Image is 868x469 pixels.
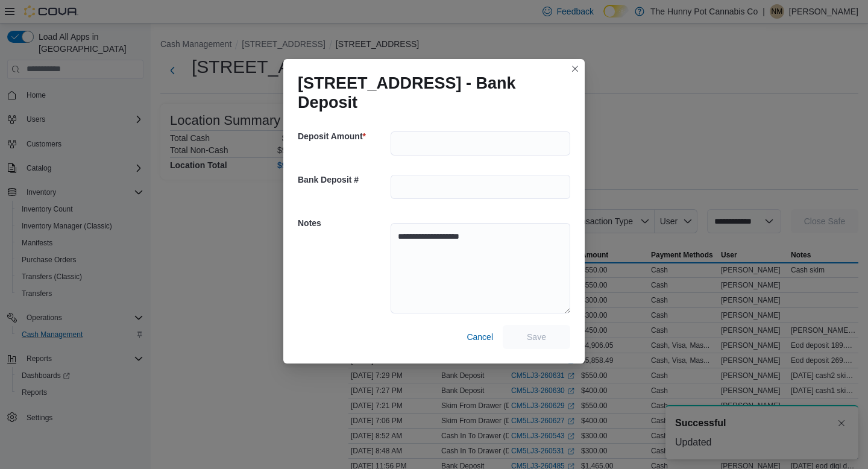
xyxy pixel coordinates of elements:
button: Closes this modal window [568,61,582,76]
span: Cancel [467,331,493,343]
h1: [STREET_ADDRESS] - Bank Deposit [298,74,561,112]
span: Save [527,331,546,343]
h5: Deposit Amount [298,124,388,148]
h5: Bank Deposit # [298,168,388,192]
h5: Notes [298,211,388,235]
button: Cancel [462,325,498,349]
button: Save [503,325,570,349]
